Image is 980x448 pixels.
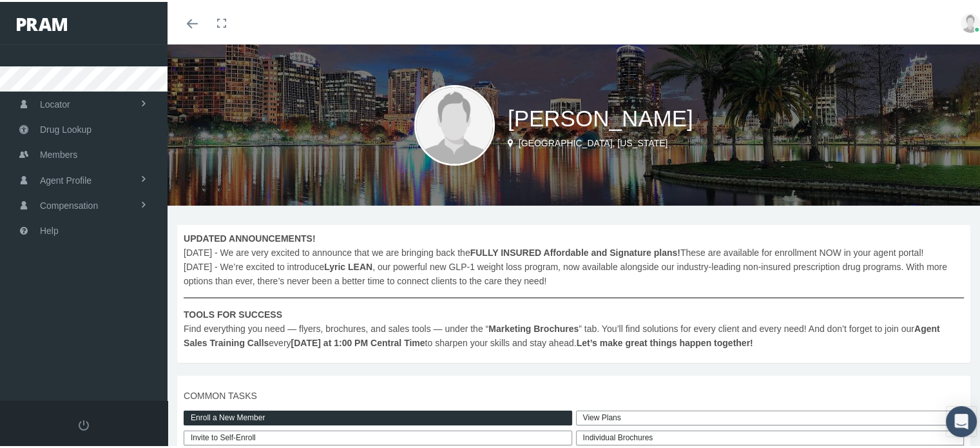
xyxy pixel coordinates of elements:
span: Locator [40,90,70,115]
div: Individual Brochures [576,429,965,443]
span: [PERSON_NAME] [508,104,693,129]
span: COMMON TASKS [184,387,964,401]
img: user-placeholder.jpg [414,83,495,164]
b: Lyric LEAN [324,260,372,270]
b: Marketing Brochures [488,322,579,332]
span: Agent Profile [40,166,91,191]
span: Members [40,141,77,165]
div: Open Intercom Messenger [946,404,977,435]
b: TOOLS FOR SUCCESS [184,307,282,318]
a: Enroll a New Member [184,409,572,424]
span: [DATE] - We are very excited to announce that we are bringing back the These are available for en... [184,229,964,348]
a: View Plans [576,409,965,424]
b: Let’s make great things happen together! [577,336,753,346]
b: [DATE] at 1:00 PM Central Time [291,336,425,346]
span: Drug Lookup [40,115,91,140]
span: [GEOGRAPHIC_DATA], [US_STATE] [519,136,668,146]
a: Invite to Self-Enroll [184,429,572,443]
span: Compensation [40,191,98,216]
img: PRAM_20_x_78.png [17,16,67,29]
span: Help [40,217,59,241]
b: FULLY INSURED Affordable and Signature plans! [470,246,680,256]
b: UPDATED ANNOUNCEMENTS! [184,231,316,242]
img: user-placeholder.jpg [961,12,980,31]
b: Agent Sales Training Calls [184,322,940,346]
